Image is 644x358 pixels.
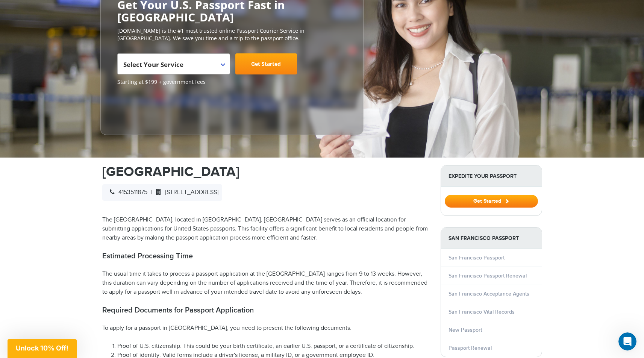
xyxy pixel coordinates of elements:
p: The [GEOGRAPHIC_DATA], located in [GEOGRAPHIC_DATA], [GEOGRAPHIC_DATA] serves as an official loca... [102,215,429,243]
p: [DOMAIN_NAME] is the #1 most trusted online Passport Courier Service in [GEOGRAPHIC_DATA]. We sav... [117,27,347,42]
a: San Francisco Acceptance Agents [449,291,529,297]
span: Unlock 10% Off! [16,344,68,352]
h1: [GEOGRAPHIC_DATA] [102,165,429,179]
span: Select Your Service [123,56,222,77]
div: | [102,184,222,201]
a: Get Started [235,53,297,74]
a: New Passport [449,327,482,333]
p: The usual time it takes to process a passport application at the [GEOGRAPHIC_DATA] ranges from 9 ... [102,270,429,297]
a: Passport Renewal [449,345,492,351]
span: 4153511875 [106,189,147,196]
strong: Expedite Your Passport [441,165,542,187]
h2: Required Documents for Passport Application [102,306,429,315]
span: Starting at $199 + government fees [117,78,347,86]
p: To apply for a passport in [GEOGRAPHIC_DATA], you need to present the following documents: [102,324,429,333]
a: San Francisco Passport Renewal [449,273,527,279]
a: San Francisco Vital Records [449,309,515,315]
iframe: Customer reviews powered by Trustpilot [117,89,174,127]
iframe: Intercom live chat [618,332,636,350]
span: [STREET_ADDRESS] [152,189,218,196]
li: Proof of U.S. citizenship: This could be your birth certificate, an earlier U.S. passport, or a c... [117,342,429,351]
span: Select Your Service [117,53,230,74]
div: Unlock 10% Off! [8,339,77,358]
a: San Francisco Passport [449,255,505,261]
h2: Estimated Processing Time [102,252,429,261]
span: Select Your Service [123,60,183,69]
strong: San Francisco Passport [441,228,542,249]
a: Get Started [445,198,538,204]
button: Get Started [445,195,538,208]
